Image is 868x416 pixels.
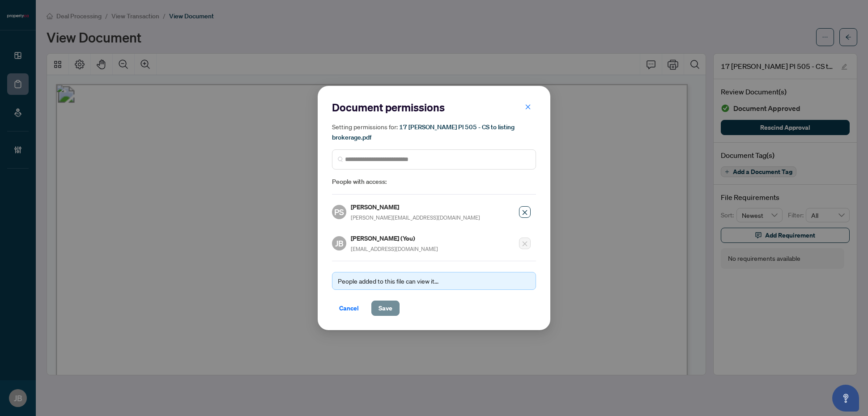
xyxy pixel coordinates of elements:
img: search_icon [338,157,343,162]
span: 17 [PERSON_NAME] Pl 505 - CS to listing brokerage.pdf [332,123,515,141]
div: People added to this file can view it... [338,276,530,286]
span: Cancel [339,301,359,315]
span: [EMAIL_ADDRESS][DOMAIN_NAME] [351,246,438,252]
button: Cancel [332,301,366,316]
span: PS [334,206,344,218]
button: Save [371,301,400,316]
button: Open asap [832,385,859,412]
h2: Document permissions [332,100,536,115]
span: Save [379,301,392,315]
span: close [522,209,528,216]
h5: [PERSON_NAME] (You) [351,233,438,243]
span: People with access: [332,177,536,187]
span: [PERSON_NAME][EMAIL_ADDRESS][DOMAIN_NAME] [351,214,480,221]
h5: Setting permissions for: [332,122,536,142]
span: close [525,104,531,110]
span: JB [335,237,344,250]
h5: [PERSON_NAME] [351,202,480,212]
